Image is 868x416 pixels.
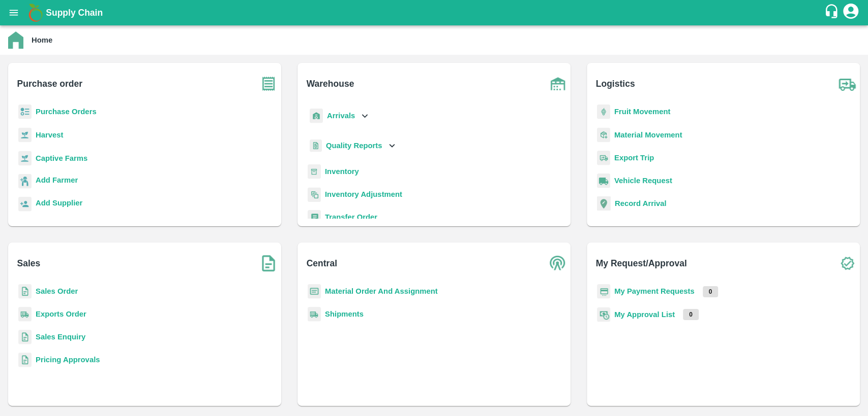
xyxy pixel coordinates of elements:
img: vehicle [597,174,610,188]
img: sales [18,353,32,367]
img: supplier [18,197,32,212]
img: whTransfer [308,210,321,225]
img: warehouse [545,71,571,96]
img: material [597,127,610,143]
img: farmer [18,174,32,189]
a: Add Farmer [36,175,78,188]
img: sales [18,330,32,344]
a: Fruit Movement [614,108,671,116]
a: Exports Order [36,310,86,318]
img: shipments [18,307,32,322]
div: account of current user [842,2,860,23]
a: Export Trip [614,154,654,162]
b: Home [32,36,52,44]
a: Pricing Approvals [36,356,100,364]
a: Add Supplier [36,197,82,211]
a: Sales Order [36,287,78,295]
img: central [545,251,571,276]
a: Sales Enquiry [36,333,85,341]
b: Arrivals [327,112,355,120]
img: sales [18,284,32,299]
img: approval [597,307,610,322]
b: Quality Reports [326,142,382,150]
img: whArrival [310,109,323,123]
img: shipments [308,307,321,322]
a: Shipments [325,310,364,318]
div: Quality Reports [308,135,398,156]
img: logo [25,3,46,23]
a: Record Arrival [615,199,667,207]
a: Harvest [36,131,63,139]
a: Inventory Adjustment [325,190,402,198]
b: Warehouse [307,77,354,91]
img: payment [597,284,610,299]
img: home [8,31,23,49]
button: open drawer [2,1,25,24]
a: Captive Farms [36,154,87,162]
img: soSales [256,251,281,276]
img: harvest [18,151,32,166]
a: Purchase Orders [36,108,97,116]
img: inventory [308,187,321,202]
img: reciept [18,105,32,119]
b: Purchase order [17,77,82,91]
img: whInventory [308,164,321,179]
a: Material Movement [614,131,682,139]
img: check [834,251,860,276]
img: delivery [597,151,610,165]
div: Arrivals [308,105,371,127]
a: Material Order And Assignment [325,287,438,295]
a: Vehicle Request [614,177,672,185]
img: recordArrival [597,196,611,211]
b: Add Supplier [36,199,82,207]
img: truck [834,71,860,96]
p: 0 [683,309,699,320]
a: My Payment Requests [614,287,695,295]
b: Sales [17,256,41,270]
b: My Request/Approval [596,256,687,270]
b: Central [307,256,337,270]
img: purchase [256,71,281,96]
p: 0 [703,286,719,297]
img: harvest [18,127,32,143]
b: Supply Chain [46,8,103,18]
img: fruit [597,105,610,119]
a: My Approval List [614,310,675,319]
b: Add Farmer [36,176,78,184]
a: Transfer Order [325,213,377,221]
img: centralMaterial [308,284,321,299]
div: customer-support [824,4,842,22]
a: Supply Chain [46,6,824,20]
b: Logistics [596,77,635,91]
a: Inventory [325,167,359,176]
img: qualityReport [310,140,322,152]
